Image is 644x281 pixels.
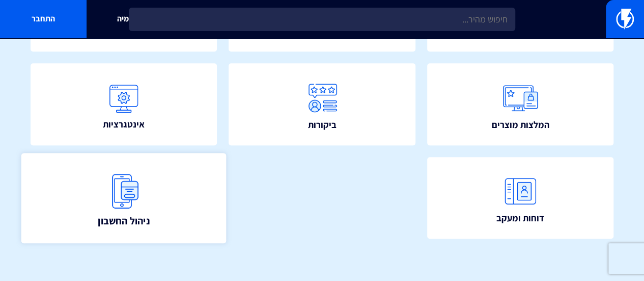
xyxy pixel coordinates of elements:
span: ניהול החשבון [98,213,150,227]
a: דוחות ומעקב [427,157,613,239]
span: ביקורות [308,118,337,132]
a: אינטגרציות [31,63,217,145]
input: חיפוש מהיר... [129,8,515,31]
span: המלצות מוצרים [491,118,549,132]
span: אינטגרציות [103,118,145,131]
a: ניהול החשבון [21,153,227,243]
span: דוחות ומעקב [496,212,544,225]
a: ביקורות [229,63,415,145]
a: המלצות מוצרים [427,63,613,145]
